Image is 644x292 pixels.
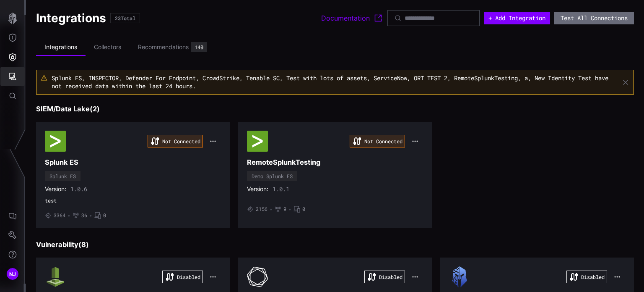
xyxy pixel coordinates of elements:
img: Tenable SC [247,266,268,287]
h3: Splunk ES [45,158,221,167]
span: 9 [283,206,286,213]
h3: RemoteSplunkTesting [247,158,423,167]
span: NJ [9,270,16,279]
button: NJ [0,264,25,284]
span: • [288,206,291,213]
div: Demo Splunk ES [252,174,293,179]
span: 3364 [54,212,65,219]
img: Demo Splunk ES [247,131,268,152]
li: Collectors [86,39,130,55]
div: Disabled [566,271,607,283]
div: 23 Total [115,16,135,21]
span: • [89,212,92,219]
h3: Vulnerability ( 8 ) [36,240,634,249]
div: Recommendations [138,43,189,51]
div: Disabled [162,271,203,283]
img: AWS Inspector [45,266,66,287]
div: Disabled [364,271,405,283]
span: 36 [81,212,87,219]
button: + Add Integration [484,12,550,24]
button: Test All Connections [554,12,634,24]
img: Splunk ES [45,131,66,152]
span: 0 [103,212,106,219]
li: Integrations [36,39,86,56]
span: Splunk ES, INSPECTOR, Defender For Endpoint, CrowdStrike, Tenable SC, Test with lots of assets, S... [52,74,608,89]
div: Not Connected [350,135,405,147]
span: 1.0.1 [273,185,289,193]
span: 2156 [256,206,267,213]
span: • [270,206,273,213]
span: Version: [247,185,268,193]
span: 1.0.6 [70,185,87,193]
h1: Integrations [36,11,106,26]
div: Not Connected [148,135,203,147]
span: test [45,197,221,204]
span: Version: [45,185,66,193]
h3: SIEM/Data Lake ( 2 ) [36,105,634,113]
span: 0 [302,206,305,213]
img: Test Source [449,266,470,287]
div: Splunk ES [49,174,76,179]
div: 140 [195,45,203,50]
span: • [68,212,70,219]
a: Documentation [321,13,383,23]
